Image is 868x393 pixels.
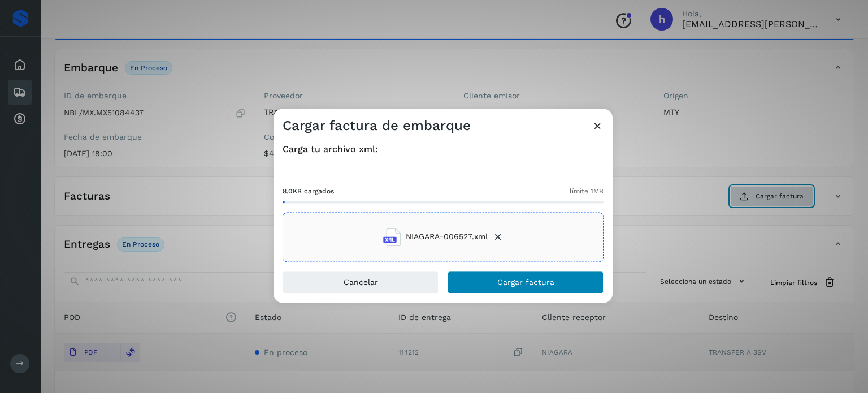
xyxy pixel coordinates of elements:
[283,186,334,196] span: 8.0KB cargados
[283,271,439,293] button: Cancelar
[406,231,488,243] span: NIAGARA-006527.xml
[497,278,554,286] span: Cargar factura
[283,144,604,154] h4: Carga tu archivo xml:
[448,271,604,293] button: Cargar factura
[344,278,378,286] span: Cancelar
[283,118,471,134] h3: Cargar factura de embarque
[570,186,604,196] span: límite 1MB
